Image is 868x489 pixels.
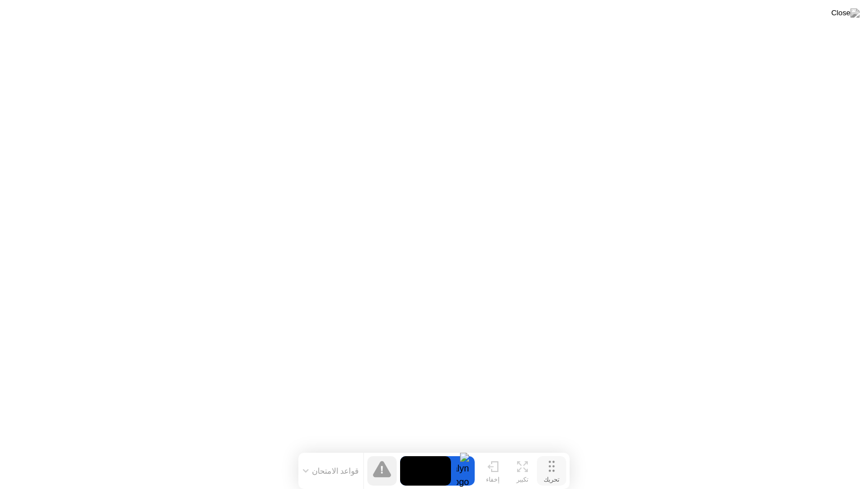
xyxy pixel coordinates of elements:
[300,466,363,476] button: قواعد الامتحان
[478,456,507,486] button: إخفاء
[537,456,566,486] button: تحريك
[486,476,500,483] div: إخفاء
[517,476,528,483] div: تكبير
[507,456,537,486] button: تكبير
[831,8,860,18] img: Close
[544,476,559,483] div: تحريك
